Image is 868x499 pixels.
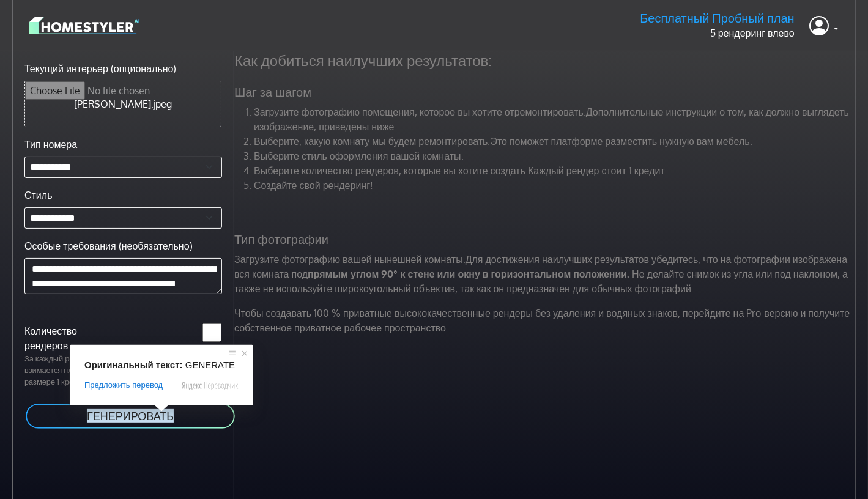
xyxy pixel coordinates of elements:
ya-tr-span: прямым углом 90° к стене или окну в горизонтальном положении. [308,268,629,280]
ya-tr-span: За каждый рендер взимается плата в размере 1 кредита [24,353,91,386]
ya-tr-span: Тип номера [24,138,77,150]
ya-tr-span: Загрузите фотографию помещения, которое вы хотите отремонтировать. [254,106,586,118]
ya-tr-span: Особые требования (необязательно) [24,240,193,252]
ya-tr-span: Бесплатный Пробный план [640,10,795,26]
ya-tr-span: Выберите, какую комнату мы будем ремонтировать. [254,135,490,147]
ya-tr-span: Выберите стиль оформления вашей комнаты. [254,150,464,162]
ya-tr-span: Текущий интерьер (опционально) [24,62,177,75]
ya-tr-span: Каждый рендер стоит 1 кредит. [528,164,667,177]
ya-tr-span: Выберите количество рендеров, которые вы хотите создать. [254,164,528,177]
span: Предложить перевод [84,380,163,391]
ya-tr-span: Количество рендеров [24,325,77,352]
ya-tr-span: Загрузите фотографию вашей нынешней комнаты. [234,253,466,265]
ya-tr-span: Это поможет платформе разместить нужную вам мебель. [491,135,752,147]
ya-tr-span: Создайте свой рендеринг! [254,179,373,191]
span: Оригинальный текст: [84,360,183,370]
ya-tr-span: Стиль [24,189,53,201]
ya-tr-span: Тип фотографии [234,231,328,247]
ya-tr-span: ГЕНЕРИРОВАТЬ [87,409,174,423]
ya-tr-span: Как добиться наилучших результатов: [234,51,492,70]
ya-tr-span: Для достижения наилучших результатов убедитесь, что на фотографии изображена вся комната под [234,253,847,280]
ya-tr-span: 5 рендеринг влево [710,27,795,39]
span: GENERATE [185,360,235,370]
ya-tr-span: Шаг за шагом [234,84,311,100]
button: ГЕНЕРИРОВАТЬ [24,402,236,430]
img: logo-3de290ba35641baa71223ecac5eacb59cb85b4c7fdf211dc9aaecaaee71ea2f8.svg [29,15,139,36]
ya-tr-span: Чтобы создавать 100 % приватные высококачественные рендеры без удаления и водяных знаков, перейди... [234,307,850,334]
